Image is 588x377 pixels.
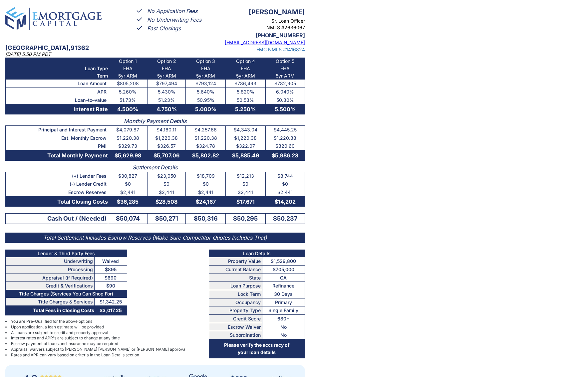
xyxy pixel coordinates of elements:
[6,265,95,274] th: Processing
[147,16,201,24] p: No Underwriting Fees
[195,106,216,112] span: 5.000%
[225,40,305,45] a: [EMAIL_ADDRESS][DOMAIN_NAME]
[194,215,218,222] span: $50,316
[209,18,305,24] p: Sr. Loan Officer
[6,80,108,88] th: Loan Amount
[274,81,296,86] span: $782,905
[275,106,296,112] span: 5.500%
[197,173,215,179] span: $18,709
[262,298,305,306] td: Primary
[242,181,248,187] span: $0
[6,125,108,134] th: Principal and Interest Payment
[275,143,295,149] span: $320.60
[117,135,139,141] span: $1,220.38
[5,7,102,30] img: emc-logo-full.png
[192,152,219,159] span: $5,802.82
[6,104,108,114] th: Interest Rate
[274,127,297,132] span: $4,445.25
[234,81,256,86] span: $786,493
[147,65,186,72] td: FHA
[6,290,127,298] th: Title Charges (Services You Can Shop For)
[6,213,108,224] th: Cash Out / (Needed)
[6,274,95,282] th: Appraisal (if Required)
[203,181,209,187] span: $0
[186,65,226,72] td: FHA
[6,88,108,96] th: APR
[197,97,214,103] span: 50.95%
[6,282,95,290] th: Credit & Verifications
[6,65,108,72] th: Loan Type
[262,323,305,331] td: No
[273,267,294,272] span: $705,000
[234,135,257,141] span: $1,220.38
[100,299,122,304] span: $1,342.25
[274,135,296,141] span: $1,220.38
[157,143,176,149] span: $326.57
[147,72,186,80] td: 5yr ARM
[153,152,179,159] span: $5,707.06
[11,324,104,330] span: Upon application, a loan estimate will be provided
[209,282,262,290] th: Loan Purpose
[262,274,305,282] td: CA
[226,65,266,72] td: FHA
[117,81,139,86] span: $805,208
[262,282,305,290] td: Refinance
[195,81,216,86] span: $793,124
[117,106,138,112] span: 4.500%
[11,352,139,358] span: Rates and APR can vary based on criteria in the Loan Details section
[158,89,175,94] span: 5.430%
[234,127,257,132] span: $4,343.04
[277,173,293,179] span: $8,744
[262,331,305,339] td: No
[156,81,177,86] span: $797,494
[156,127,176,132] span: $4,160.11
[147,24,181,33] p: Fast Closings
[105,267,117,272] span: $895
[265,72,305,80] td: 5yr ARM
[209,24,305,31] p: NMLS # 2636067
[209,46,305,53] p: EMC NMLS #1416824
[155,198,177,205] span: $28,508
[116,127,139,132] span: $4,079.87
[163,181,169,187] span: $0
[271,258,296,264] span: $1,529,800
[6,114,305,125] th: Monthly Payment Details
[209,265,262,274] th: Current Balance
[262,306,305,315] td: Single Family
[226,58,266,65] td: Option 4
[108,72,147,80] td: 5yr ARM
[5,43,188,53] p: [GEOGRAPHIC_DATA] , 91362
[196,143,215,149] span: $324.78
[116,215,140,222] span: $50,074
[11,319,92,324] span: You are Pre-Qualified for the above options
[118,143,137,149] span: $329.73
[209,257,262,266] th: Property Value
[120,189,136,195] span: $2,441
[108,65,147,72] td: FHA
[147,7,197,15] p: No Application Fees
[155,135,178,141] span: $1,220.38
[276,89,294,94] span: 6.040%
[232,152,259,159] span: $5,885.49
[100,307,122,313] span: $3,017.25
[238,189,253,195] span: $2,441
[147,58,186,65] td: Option 2
[209,250,305,257] th: Loan Details
[209,31,305,40] p: [PHONE_NUMBER]
[194,135,217,141] span: $1,220.38
[209,298,262,306] th: Occupancy
[11,347,186,352] span: Appraisal waivers subject to [PERSON_NAME] [PERSON_NAME] or [PERSON_NAME] approval
[198,189,213,195] span: $2,441
[6,306,95,315] th: Total Fees in Closing Costs
[209,7,305,18] p: [PERSON_NAME]
[282,181,288,187] span: $0
[118,173,137,179] span: $30,827
[155,215,178,222] span: $50,271
[209,306,262,315] th: Property Type
[5,51,102,58] p: [DATE] 5:50 PM PDT
[6,134,108,142] th: Est. Monthly Escrow
[120,97,136,103] span: 51.73%
[262,315,305,323] td: 680+
[115,152,141,159] span: $5,629.98
[226,72,266,80] td: 5yr ARM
